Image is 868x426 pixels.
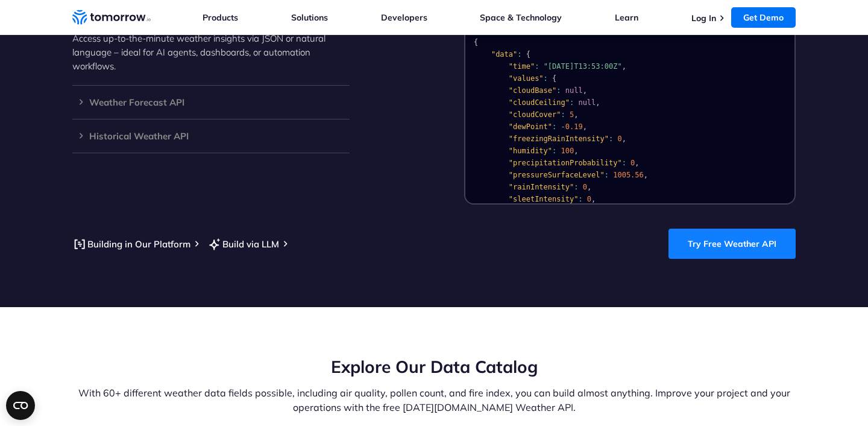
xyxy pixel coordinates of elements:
[509,98,570,107] span: "cloudCeiling"
[578,98,596,107] span: null
[72,237,190,252] a: Building in Our Platform
[509,183,574,191] span: "rainIntensity"
[509,147,552,155] span: "humidity"
[72,31,350,73] p: Access up-to-the-minute weather insights via JSON or natural language – ideal for AI agents, dash...
[583,122,587,131] span: ,
[552,147,556,155] span: :
[480,12,562,23] a: Space & Technology
[509,122,552,131] span: "dewPoint"
[565,86,583,95] span: null
[583,183,587,191] span: 0
[72,8,151,27] a: Home link
[587,183,591,191] span: ,
[570,98,574,107] span: :
[605,171,609,179] span: :
[72,355,796,378] h2: Explore Our Data Catalog
[644,171,648,179] span: ,
[509,86,556,95] span: "cloudBase"
[509,110,561,119] span: "cloudCover"
[509,171,605,179] span: "pressureSurfaceLevel"
[631,159,635,167] span: 0
[622,159,626,167] span: :
[574,110,578,119] span: ,
[583,86,587,95] span: ,
[6,391,35,420] button: Open CMP widget
[544,62,622,71] span: "[DATE]T13:53:00Z"
[72,98,350,107] h3: Weather Forecast API
[544,74,548,83] span: :
[517,50,521,59] span: :
[509,159,622,167] span: "precipitationProbability"
[203,12,238,23] a: Products
[291,12,328,23] a: Solutions
[72,386,796,415] p: With 60+ different weather data fields possible, including air quality, pollen count, and fire in...
[72,132,350,141] h3: Historical Weather API
[591,195,596,203] span: ,
[691,13,716,24] a: Log In
[587,195,591,203] span: 0
[526,50,530,59] span: {
[617,135,621,143] span: 0
[552,122,556,131] span: :
[381,12,427,23] a: Developers
[207,237,279,252] a: Build via LLM
[613,171,644,179] span: 1005.56
[491,50,517,59] span: "data"
[574,147,578,155] span: ,
[574,183,578,191] span: :
[565,122,583,131] span: 0.19
[561,110,565,119] span: :
[615,12,638,23] a: Learn
[609,135,613,143] span: :
[668,229,796,259] a: Try Free Weather API
[570,110,574,119] span: 5
[622,135,626,143] span: ,
[731,7,796,28] a: Get Demo
[561,147,574,155] span: 100
[596,98,600,107] span: ,
[509,135,609,143] span: "freezingRainIntensity"
[578,195,582,203] span: :
[509,195,579,203] span: "sleetIntensity"
[509,74,544,83] span: "values"
[556,86,561,95] span: :
[552,74,556,83] span: {
[635,159,639,167] span: ,
[535,62,539,71] span: :
[622,62,626,71] span: ,
[509,62,535,71] span: "time"
[474,38,478,46] span: {
[561,122,565,131] span: -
